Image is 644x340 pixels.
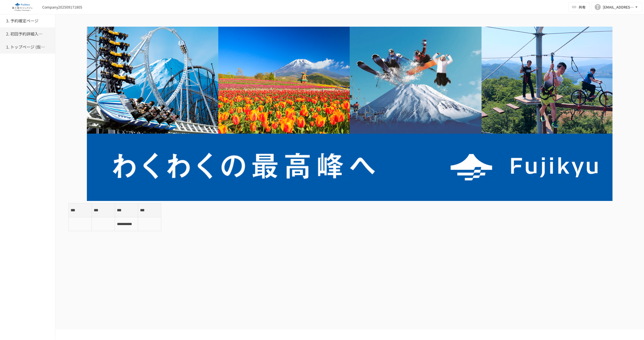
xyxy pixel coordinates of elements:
[6,44,46,50] h6: 1. トップページ (仮予約一覧)
[42,5,82,10] div: Company202509171805
[6,18,38,24] h6: 3. 予約確定ページ
[595,4,601,10] div: T
[6,31,46,37] h6: 2. 初回予約詳細入力ページ
[603,4,634,10] div: [EMAIL_ADDRESS][DOMAIN_NAME]
[579,4,586,10] span: 共有
[569,2,590,12] button: 共有
[6,3,38,11] img: eQeGXtYPV2fEKIA3pizDiVdzO5gJTl2ahLbsPaD2E4R
[592,2,642,12] button: T[EMAIL_ADDRESS][DOMAIN_NAME]
[68,27,631,201] img: 9NYIRYgtduoQjoGXsqqe5dy77I5ILDG0YqJd0KDzNKZ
